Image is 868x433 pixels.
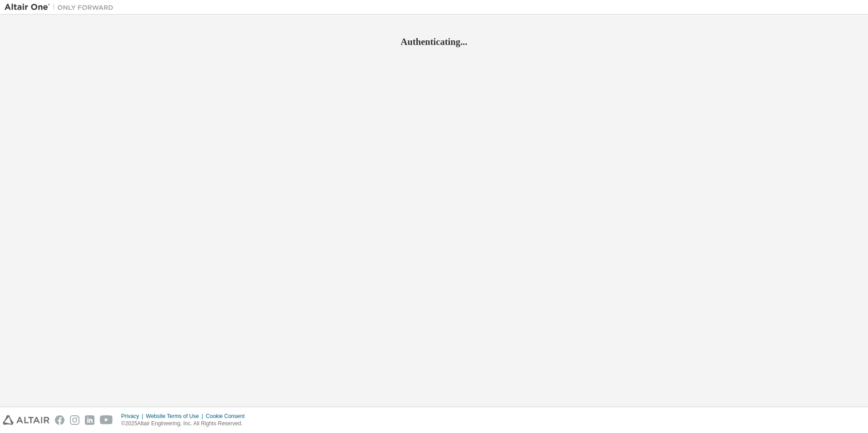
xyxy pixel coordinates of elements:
[121,413,146,420] div: Privacy
[121,420,250,428] p: © 2025 Altair Engineering, Inc. All Rights Reserved.
[206,413,250,420] div: Cookie Consent
[70,415,79,425] img: instagram.svg
[55,415,64,425] img: facebook.svg
[146,413,206,420] div: Website Terms of Use
[100,415,113,425] img: youtube.svg
[85,415,94,425] img: linkedin.svg
[3,415,49,425] img: altair_logo.svg
[5,3,118,12] img: Altair One
[5,36,863,48] h2: Authenticating...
